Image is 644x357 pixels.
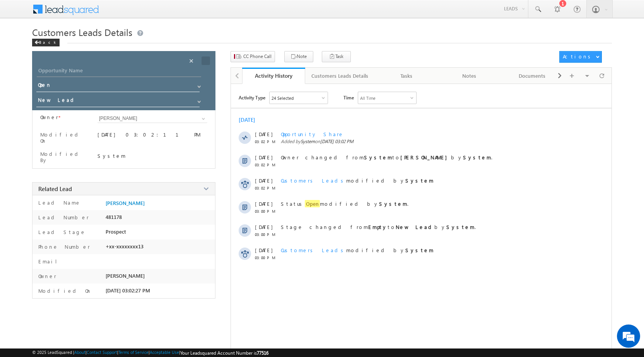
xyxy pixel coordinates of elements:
a: Documents [501,68,564,84]
strong: System [446,224,475,230]
div: Tasks [381,71,431,80]
button: CC Phone Call [231,51,275,62]
span: Customers Leads [281,247,346,253]
span: 77516 [257,350,268,356]
a: Tasks [375,68,438,84]
span: Added by on [281,138,579,144]
a: Notes [438,68,501,84]
label: Lead Stage [36,229,86,235]
div: Documents [507,71,557,80]
span: [DATE] [255,247,272,253]
label: Email [36,258,63,265]
span: Stage changed from to by . [281,224,476,230]
a: Acceptable Use [150,350,179,355]
button: Note [284,51,313,62]
span: Status modified by . [281,200,408,207]
strong: Empty [368,224,388,230]
span: Activity Type [239,92,265,103]
div: Customers Leads Details [311,71,368,80]
span: modified by [281,177,434,184]
a: Show All Items [193,96,203,104]
label: Owner [36,273,56,279]
a: Terms of Service [118,350,149,355]
a: About [74,350,85,355]
span: CC Phone Call [243,53,272,60]
span: 03:02 PM [255,139,278,144]
span: [DATE] [255,224,272,230]
span: [DATE] [255,200,272,207]
a: Activity History [242,68,305,84]
a: Customers Leads Details [305,68,375,84]
span: [DATE] [255,154,272,161]
span: [PERSON_NAME] [106,273,145,279]
label: Modified By [40,151,88,163]
label: Lead Number [36,214,89,220]
a: Show All Items [193,81,203,89]
span: 481178 [106,214,122,220]
span: Your Leadsquared Account Number is [180,350,268,356]
span: +xx-xxxxxxxx13 [106,243,143,249]
span: [DATE] 03:02:27 PM [106,287,150,294]
strong: System [379,200,407,207]
strong: New Lead [396,224,434,230]
span: Open [305,200,320,207]
button: Actions [559,51,602,63]
div: System [97,152,207,159]
div: Back [32,39,60,46]
span: [DATE] 03:02 PM [320,138,354,144]
label: Modified On [36,287,92,294]
span: Customers Leads Details [32,26,132,38]
div: Actions [563,53,593,60]
a: Show All Items [198,115,207,123]
span: modified by [281,247,434,253]
span: System [301,138,315,144]
a: Contact Support [87,350,117,355]
span: 03:02 PM [255,186,278,190]
div: [DATE] 03:02:11 PM [97,131,207,142]
span: Opportunity Share [281,131,344,137]
label: Modified On [40,132,88,144]
label: Lead Name [36,199,81,206]
span: 03:00 PM [255,209,278,214]
span: Prospect [106,229,126,235]
span: [DATE] [255,177,272,184]
strong: System [405,247,434,253]
button: Task [322,51,351,62]
input: Status [36,80,200,92]
strong: System [405,177,434,184]
label: Owner [40,114,58,120]
strong: System [364,154,392,161]
div: [DATE] [239,116,264,123]
span: 03:00 PM [255,232,278,237]
div: All Time [360,96,376,101]
input: Stage [36,95,200,107]
div: Notes [444,71,494,80]
div: Owner Changed,Status Changed,Stage Changed,Source Changed,Notes & 19 more.. [270,92,328,104]
span: Owner changed from to by . [281,154,492,161]
input: Opportunity Name Opportunity Name [37,66,201,77]
span: 03:02 PM [255,162,278,167]
span: 03:00 PM [255,255,278,260]
a: [PERSON_NAME] [106,200,145,206]
span: Customers Leads [281,177,346,184]
div: 24 Selected [272,96,294,101]
span: Time [343,92,354,103]
strong: [PERSON_NAME] [400,154,451,161]
strong: System [463,154,491,161]
span: [DATE] [255,131,272,137]
span: © 2025 LeadSquared | | | | | [32,350,268,356]
div: Activity History [248,72,299,79]
span: Related Lead [38,185,72,193]
input: Type to Search [97,114,207,123]
label: Phone Number [36,243,90,250]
